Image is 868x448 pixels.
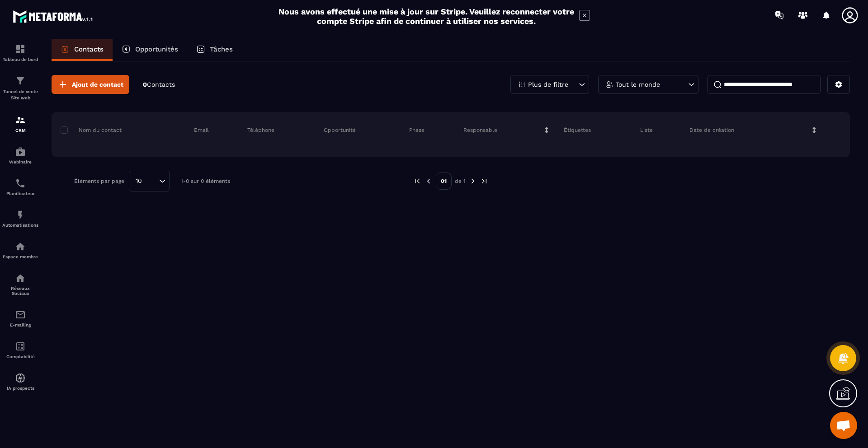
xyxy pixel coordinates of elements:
[2,334,38,366] a: accountantaccountantComptabilité
[147,81,175,88] span: Contacts
[278,7,575,26] h2: Nous avons effectué une mise à jour sur Stripe. Veuillez reconnecter votre compte Stripe afin de ...
[2,386,38,391] p: IA prospects
[72,80,123,89] span: Ajout de contact
[74,45,104,53] p: Contacts
[2,57,38,62] p: Tableau de bord
[2,322,38,327] p: E-mailing
[132,176,145,186] span: 10
[2,69,38,108] a: formationformationTunnel de vente Site web
[616,81,660,88] p: Tout le monde
[210,45,233,53] p: Tâches
[480,177,488,185] img: next
[15,341,26,352] img: accountant
[324,126,356,134] p: Opportunité
[2,303,38,334] a: emailemailE-mailing
[13,8,94,24] img: logo
[413,177,421,185] img: prev
[181,178,230,184] p: 1-0 sur 0 éléments
[194,126,209,134] p: Email
[425,177,433,185] img: prev
[830,412,857,439] div: Ouvrir le chat
[2,223,38,228] p: Automatisations
[2,128,38,133] p: CRM
[2,171,38,203] a: schedulerschedulerPlanificateur
[469,177,477,185] img: next
[15,373,26,383] img: automations
[15,146,26,157] img: automations
[52,39,113,61] a: Contacts
[2,203,38,234] a: automationsautomationsAutomatisations
[145,176,157,186] input: Search for option
[61,126,122,134] p: Nom du contact
[2,37,38,69] a: formationformationTableau de bord
[2,159,38,164] p: Webinaire
[2,254,38,259] p: Espace membre
[463,126,497,134] p: Responsable
[135,45,178,53] p: Opportunités
[2,234,38,266] a: automationsautomationsEspace membre
[2,286,38,296] p: Réseaux Sociaux
[15,241,26,252] img: automations
[15,309,26,320] img: email
[52,75,129,94] button: Ajout de contact
[15,273,26,284] img: social-network
[2,140,38,171] a: automationsautomationsWebinaire
[2,89,38,101] p: Tunnel de vente Site web
[113,39,187,61] a: Opportunités
[528,81,568,88] p: Plus de filtre
[2,191,38,196] p: Planificateur
[187,39,242,61] a: Tâches
[2,266,38,303] a: social-networksocial-networkRéseaux Sociaux
[15,44,26,55] img: formation
[74,178,124,184] p: Éléments par page
[409,126,425,134] p: Phase
[143,80,175,89] p: 0
[436,173,452,190] p: 01
[15,115,26,126] img: formation
[689,126,734,134] p: Date de création
[2,354,38,359] p: Comptabilité
[247,126,274,134] p: Téléphone
[455,177,466,185] p: de 1
[640,126,653,134] p: Liste
[15,178,26,189] img: scheduler
[129,171,170,191] div: Search for option
[15,75,26,86] img: formation
[2,108,38,140] a: formationformationCRM
[15,210,26,220] img: automations
[564,126,591,134] p: Étiquettes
